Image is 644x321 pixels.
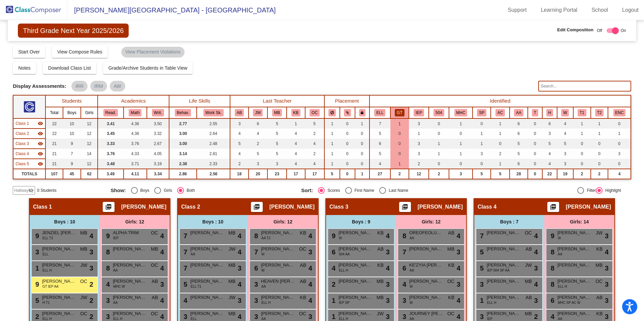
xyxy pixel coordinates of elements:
td: 0 [355,159,369,169]
td: 10 [63,118,81,129]
div: Highlight [603,187,621,193]
td: 0 [340,159,355,169]
td: Samantha Baldwin - No Class Name [13,139,45,149]
button: AC [495,109,505,116]
span: [PERSON_NAME][GEOGRAPHIC_DATA] - [GEOGRAPHIC_DATA] [67,5,276,15]
td: 4 [557,118,573,129]
td: 2 [305,149,324,159]
td: 1 [390,118,409,129]
td: 3.34 [147,169,169,179]
td: 1 [573,129,591,139]
td: 0 [608,118,631,129]
th: Michelle Barrett [267,107,287,118]
th: 504 Plan [429,107,449,118]
td: 3.71 [124,159,147,169]
td: 28 [510,169,528,179]
td: 0 [528,169,542,179]
button: MB [272,109,282,116]
th: Boys [63,107,81,118]
td: 1 [324,118,340,129]
th: African American [510,107,528,118]
td: 4 [305,159,324,169]
td: 4.36 [124,118,147,129]
button: 504 [433,109,444,116]
div: Scores [325,187,340,193]
mat-radio-group: Select an option [301,187,487,194]
td: 3.00 [169,129,197,139]
td: 1 [491,159,509,169]
span: Class 3 [15,141,29,147]
td: 5 [267,118,287,129]
td: Bailey Rose - No Class Name [13,159,45,169]
td: 12 [409,169,429,179]
button: Print Students Details [103,202,115,212]
td: 23 [267,169,287,179]
td: 6 [510,159,528,169]
td: 5 [369,149,390,159]
mat-icon: picture_as_pdf [549,204,557,213]
span: Start Over [18,49,40,55]
td: 1 [608,129,631,139]
button: H [546,109,553,116]
td: 2.38 [169,159,197,169]
td: 0 [429,129,449,139]
td: 1 [491,118,509,129]
td: 4 [249,129,267,139]
th: ELL Transition 1 [573,107,591,118]
td: 4 [287,149,305,159]
td: 14 [81,149,98,159]
td: 3.49 [98,169,123,179]
td: 12 [81,129,98,139]
td: 2 [409,159,429,169]
td: 3 [557,149,573,159]
td: 0 [340,118,355,129]
button: MHC [454,109,468,116]
td: 2.86 [169,169,197,179]
mat-icon: visibility [38,151,43,156]
div: Girls [161,187,172,193]
button: Read. [103,109,118,116]
th: Identified [369,95,631,107]
td: 1 [355,169,369,179]
td: 6 [369,139,390,149]
button: ENC [613,109,626,116]
td: 0 [573,159,591,169]
td: 0 [608,139,631,149]
td: 5 [369,129,390,139]
td: 0 [591,139,608,149]
span: Sort: [301,187,313,193]
td: 1 [473,139,491,149]
th: Olivia Calvo [305,107,324,118]
td: 4 [287,129,305,139]
td: 3 [409,149,429,159]
button: Start Over [13,46,45,58]
span: Third Grade Next Year 2025/2026 [18,24,129,38]
td: 17 [305,169,324,179]
td: 1 [390,159,409,169]
a: Learning Portal [536,5,583,15]
td: 1 [409,129,429,139]
mat-icon: visibility_off [28,188,34,193]
td: 21 [45,139,63,149]
td: 2.55 [197,118,230,129]
td: 1 [449,149,473,159]
td: 7 [369,118,390,129]
button: Print Students Details [547,202,559,212]
td: 2.67 [147,139,169,149]
mat-icon: picture_as_pdf [253,204,261,213]
button: T1 [578,109,586,116]
button: W [561,109,569,116]
th: Hispanic [542,107,557,118]
div: Both [184,187,195,193]
td: 4.05 [147,149,169,159]
div: Boys [138,187,150,193]
td: 4.36 [124,129,147,139]
button: Work Sk. [203,109,224,116]
td: 3.33 [98,139,123,149]
td: 0 [340,139,355,149]
td: 1 [355,118,369,129]
td: 1 [429,149,449,159]
td: 22 [542,169,557,179]
div: Last Name [386,187,408,193]
span: On [621,28,626,34]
